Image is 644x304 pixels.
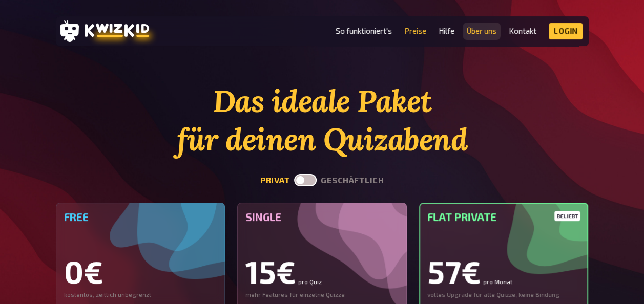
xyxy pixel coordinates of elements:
div: mehr Features für einzelne Quizze [245,291,399,299]
h5: Free [64,211,217,223]
a: Login [549,23,583,39]
a: So funktioniert's [336,27,392,35]
h1: Das ideale Paket für deinen Quizabend [56,82,589,159]
a: Kontakt [509,27,536,35]
small: pro Quiz [298,278,322,285]
a: Hilfe [439,27,454,35]
a: Über uns [467,27,496,35]
h5: Single [245,211,399,223]
small: pro Monat [483,278,512,285]
button: privat [260,176,290,185]
div: 57€ [427,256,580,287]
div: 0€ [64,256,217,287]
h5: Flat Private [427,211,580,223]
a: Preise [404,27,426,35]
button: geschäftlich [321,176,384,185]
div: kostenlos, zeitlich unbegrenzt [64,291,217,299]
div: volles Upgrade für alle Quizze, keine Bindung [427,291,580,299]
div: 15€ [245,256,399,287]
